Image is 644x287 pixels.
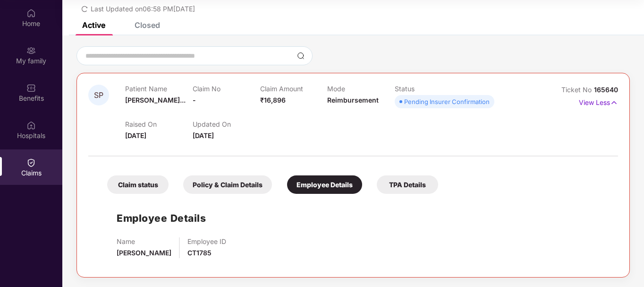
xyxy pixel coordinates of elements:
[26,46,36,55] img: svg+xml;base64,PHN2ZyB3aWR0aD0iMjAiIGhlaWdodD0iMjAiIHZpZXdCb3g9IjAgMCAyMCAyMCIgZmlsbD0ibm9uZSIgeG...
[327,85,395,93] p: Mode
[187,249,212,257] span: CT1785
[610,97,618,108] img: svg+xml;base64,PHN2ZyB4bWxucz0iaHR0cDovL3d3dy53My5vcmcvMjAwMC9zdmciIHdpZHRoPSIxNyIgaGVpZ2h0PSIxNy...
[260,85,328,93] p: Claim Amount
[327,96,379,104] span: Reimbursement
[117,210,206,226] h1: Employee Details
[125,131,146,139] span: [DATE]
[91,5,195,13] span: Last Updated on 06:58 PM[DATE]
[404,97,490,106] div: Pending Insurer Confirmation
[26,158,36,167] img: svg+xml;base64,PHN2ZyBpZD0iQ2xhaW0iIHhtbG5zPSJodHRwOi8vd3d3LnczLm9yZy8yMDAwL3N2ZyIgd2lkdGg9IjIwIi...
[81,5,88,13] span: redo
[94,91,103,99] span: SP
[26,121,36,130] img: svg+xml;base64,PHN2ZyBpZD0iSG9zcGl0YWxzIiB4bWxucz0iaHR0cDovL3d3dy53My5vcmcvMjAwMC9zdmciIHdpZHRoPS...
[135,20,160,30] div: Closed
[193,131,214,139] span: [DATE]
[193,96,196,104] span: -
[82,20,105,30] div: Active
[117,249,171,257] span: [PERSON_NAME]
[561,86,594,94] span: Ticket No
[193,120,260,128] p: Updated On
[193,85,260,93] p: Claim No
[377,175,438,194] div: TPA Details
[594,86,618,94] span: 165640
[26,9,36,18] img: svg+xml;base64,PHN2ZyBpZD0iSG9tZSIgeG1sbnM9Imh0dHA6Ly93d3cudzMub3JnLzIwMDAvc3ZnIiB3aWR0aD0iMjAiIG...
[395,85,462,93] p: Status
[125,120,193,128] p: Raised On
[107,175,169,194] div: Claim status
[117,237,171,245] p: Name
[125,85,193,93] p: Patient Name
[187,237,226,245] p: Employee ID
[183,175,272,194] div: Policy & Claim Details
[297,52,305,60] img: svg+xml;base64,PHN2ZyBpZD0iU2VhcmNoLTMyeDMyIiB4bWxucz0iaHR0cDovL3d3dy53My5vcmcvMjAwMC9zdmciIHdpZH...
[287,175,362,194] div: Employee Details
[26,83,36,93] img: svg+xml;base64,PHN2ZyBpZD0iQmVuZWZpdHMiIHhtbG5zPSJodHRwOi8vd3d3LnczLm9yZy8yMDAwL3N2ZyIgd2lkdGg9Ij...
[260,96,286,104] span: ₹16,896
[579,95,618,108] p: View Less
[125,96,186,104] span: [PERSON_NAME]...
